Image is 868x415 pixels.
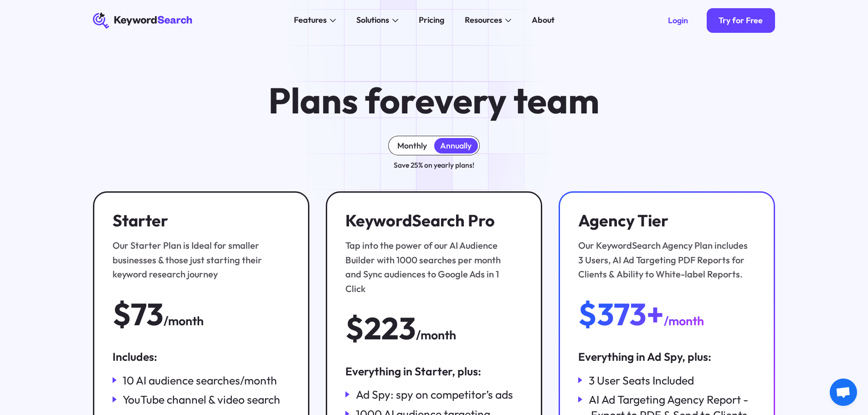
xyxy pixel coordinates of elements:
[268,82,600,119] h1: Plans for
[345,312,416,344] div: $223
[664,312,704,331] div: /month
[578,298,664,330] div: $373+
[707,8,776,33] a: Try for Free
[578,349,755,364] div: Everything in Ad Spy, plus:
[113,298,164,330] div: $73
[113,211,284,231] h3: Starter
[345,238,517,296] div: Tap into the power of our AI Audience Builder with 1000 searches per month and Sync audiences to ...
[526,12,561,29] a: About
[345,364,523,379] div: Everything in Starter, plus:
[413,12,451,29] a: Pricing
[356,14,389,26] div: Solutions
[440,141,472,151] div: Annually
[578,238,750,281] div: Our KeywordSearch Agency Plan includes 3 Users, AI Ad Targeting PDF Reports for Clients & Ability...
[532,14,555,26] div: About
[668,15,688,26] div: Login
[719,15,763,26] div: Try for Free
[589,373,694,388] div: 3 User Seats Included
[294,14,327,26] div: Features
[113,349,290,364] div: Includes:
[123,392,280,407] div: YouTube channel & video search
[345,211,517,231] h3: KeywordSearch Pro
[465,14,502,26] div: Resources
[397,141,427,151] div: Monthly
[123,373,277,388] div: 10 AI audience searches/month
[164,312,204,331] div: /month
[578,211,750,231] h3: Agency Tier
[416,326,456,345] div: /month
[830,379,857,406] div: Open chat
[656,8,700,33] a: Login
[113,238,284,281] div: Our Starter Plan is Ideal for smaller businesses & those just starting their keyword research jou...
[419,14,444,26] div: Pricing
[415,78,600,123] span: every team
[356,387,513,402] div: Ad Spy: spy on competitor’s ads
[394,159,474,171] div: Save 25% on yearly plans!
